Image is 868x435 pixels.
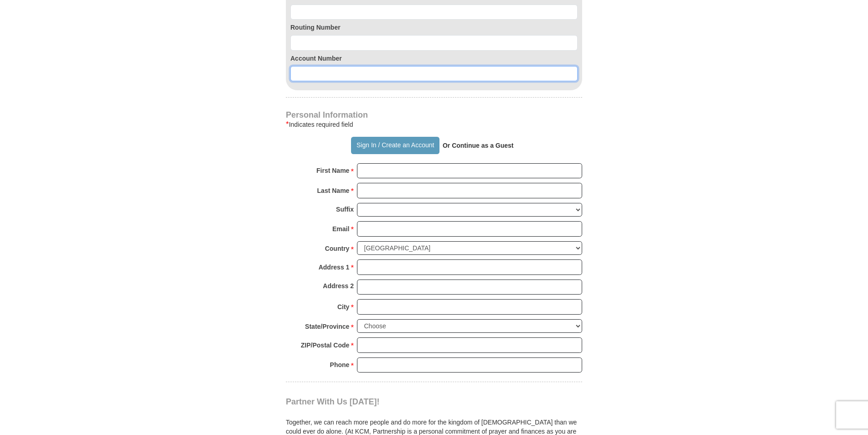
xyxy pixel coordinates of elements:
[323,280,354,292] strong: Address 2
[286,111,582,119] h4: Personal Information
[330,358,350,371] strong: Phone
[351,137,439,154] button: Sign In / Create an Account
[443,142,514,149] strong: Or Continue as a Guest
[290,23,578,32] label: Routing Number
[337,300,349,313] strong: City
[286,397,380,406] span: Partner With Us [DATE]!
[301,339,350,352] strong: ZIP/Postal Code
[290,54,578,63] label: Account Number
[332,223,349,235] strong: Email
[325,242,350,255] strong: Country
[305,320,349,333] strong: State/Province
[286,119,582,130] div: Indicates required field
[319,261,350,274] strong: Address 1
[317,184,350,197] strong: Last Name
[336,203,354,216] strong: Suffix
[316,164,349,177] strong: First Name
